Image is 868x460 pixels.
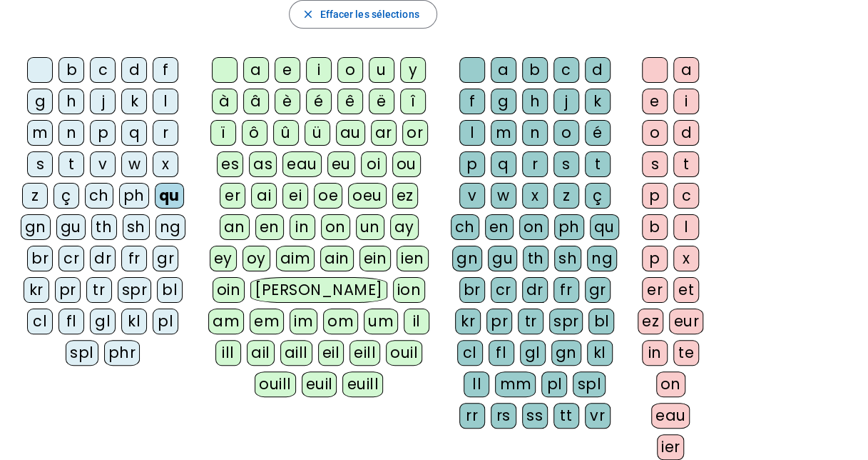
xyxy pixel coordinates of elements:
[21,214,51,240] div: gn
[657,434,685,460] div: ier
[642,89,668,114] div: e
[522,89,548,114] div: h
[104,340,141,366] div: phr
[371,120,397,146] div: ar
[541,371,567,397] div: pl
[369,89,394,114] div: ë
[587,340,613,366] div: kl
[55,277,81,303] div: pr
[301,8,314,21] mat-icon: close
[243,89,269,114] div: â
[495,371,536,397] div: mm
[585,277,611,303] div: gr
[587,246,617,271] div: ng
[121,89,147,114] div: k
[588,309,614,334] div: bl
[153,89,178,114] div: l
[22,183,48,209] div: z
[90,120,116,146] div: p
[459,277,485,303] div: br
[91,214,117,240] div: th
[393,277,426,303] div: ion
[673,340,699,366] div: te
[486,309,512,334] div: pr
[208,309,244,334] div: am
[250,277,387,303] div: [PERSON_NAME]
[58,309,84,334] div: fl
[673,183,699,209] div: c
[669,309,703,334] div: eur
[642,183,668,209] div: p
[342,371,382,397] div: euill
[242,120,267,146] div: ô
[491,403,516,429] div: rs
[451,214,479,240] div: ch
[642,151,668,177] div: s
[518,309,543,334] div: tr
[491,120,516,146] div: m
[642,120,668,146] div: o
[452,246,482,271] div: gn
[585,120,611,146] div: é
[392,183,418,209] div: ez
[585,57,611,83] div: d
[305,120,330,146] div: ü
[27,151,53,177] div: s
[58,89,84,114] div: h
[585,151,611,177] div: t
[573,371,606,397] div: spl
[282,151,322,177] div: eau
[121,309,147,334] div: kl
[27,309,53,334] div: cl
[673,214,699,240] div: l
[336,120,365,146] div: au
[251,183,277,209] div: ai
[250,309,284,334] div: em
[551,340,581,366] div: gn
[306,57,332,83] div: i
[519,214,548,240] div: on
[121,151,147,177] div: w
[349,340,380,366] div: eill
[642,340,668,366] div: in
[213,277,245,303] div: oin
[459,120,485,146] div: l
[157,277,183,303] div: bl
[58,246,84,271] div: cr
[673,246,699,271] div: x
[520,340,546,366] div: gl
[457,340,483,366] div: cl
[553,120,579,146] div: o
[210,246,237,271] div: ey
[320,246,354,271] div: ain
[58,120,84,146] div: n
[651,403,690,429] div: eau
[215,340,241,366] div: ill
[656,371,685,397] div: on
[85,183,113,209] div: ch
[323,309,358,334] div: om
[491,277,516,303] div: cr
[522,183,548,209] div: x
[90,309,116,334] div: gl
[337,89,363,114] div: ê
[153,120,178,146] div: r
[485,214,514,240] div: en
[220,214,250,240] div: an
[553,403,579,429] div: tt
[321,214,350,240] div: on
[491,89,516,114] div: g
[153,57,178,83] div: f
[290,214,315,240] div: in
[488,246,517,271] div: gu
[638,309,663,334] div: ez
[522,120,548,146] div: n
[673,120,699,146] div: d
[53,183,79,209] div: ç
[290,309,317,334] div: im
[359,246,392,271] div: ein
[27,120,53,146] div: m
[90,151,116,177] div: v
[523,246,548,271] div: th
[58,151,84,177] div: t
